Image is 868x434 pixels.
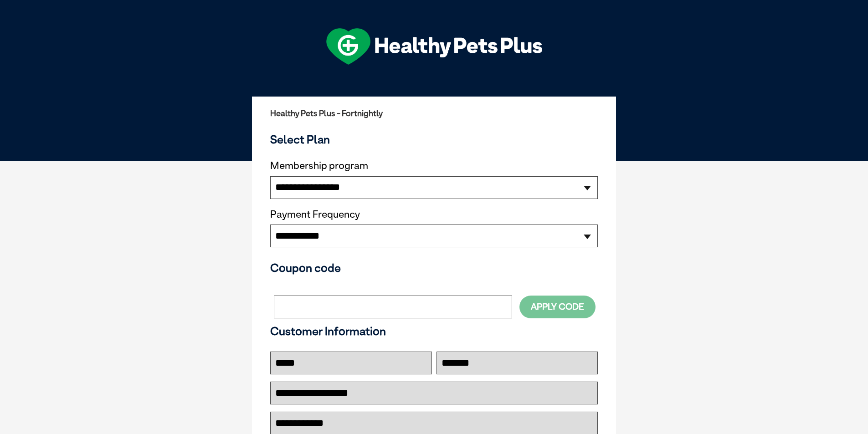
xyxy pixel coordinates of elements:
h2: Healthy Pets Plus - Fortnightly [270,109,598,118]
label: Membership program [270,160,598,172]
h3: Select Plan [270,133,598,146]
h3: Customer Information [270,324,598,338]
img: hpp-logo-landscape-green-white.png [326,28,542,65]
h3: Coupon code [270,261,598,275]
button: Apply Code [519,296,596,318]
label: Payment Frequency [270,209,360,220]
